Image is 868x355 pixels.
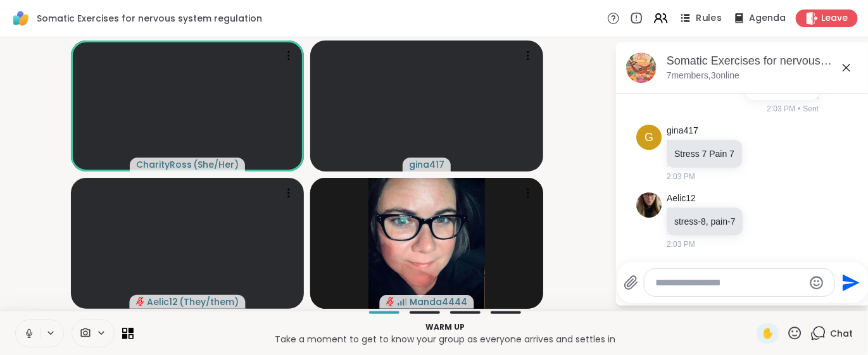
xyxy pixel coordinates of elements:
div: Somatic Exercises for nervous system regulation, [DATE] [667,53,859,69]
span: CharityRoss [136,158,192,171]
span: ( She/Her ) [193,158,239,171]
p: 7 members, 3 online [667,70,739,82]
a: Aelic12 [667,192,696,205]
p: Take a moment to get to know your group as everyone arrives and settles in [141,333,749,346]
span: Agenda [749,12,786,25]
span: 2:03 PM [667,171,695,182]
span: ( They/them ) [180,296,239,308]
span: Rules [696,12,722,25]
span: 2:03 PM [667,239,695,250]
span: Chat [830,327,853,340]
p: Stress 7 Pain 7 [674,147,734,160]
span: gina417 [409,158,444,171]
span: ✋ [762,326,774,341]
img: https://sharewell-space-live.sfo3.digitaloceanspaces.com/user-generated/01974407-713f-4746-9118-5... [636,192,662,218]
span: audio-muted [386,297,395,306]
span: g [645,129,653,146]
span: Sent [803,103,819,115]
p: Warm up [141,321,749,333]
img: Manda4444 [368,178,485,309]
span: Somatic Exercises for nervous system regulation [37,12,262,25]
img: Somatic Exercises for nervous system regulation, Oct 13 [626,53,657,83]
span: audio-muted [136,297,145,306]
img: ShareWell Logomark [10,8,32,29]
button: Send [835,268,864,297]
span: • [798,103,800,115]
p: stress-8, pain-7 [674,215,735,228]
span: Leave [821,12,848,25]
span: Aelic12 [148,296,179,308]
a: gina417 [667,125,698,137]
button: Emoji picker [809,275,824,290]
textarea: Type your message [656,277,803,289]
span: Manda4444 [410,296,468,308]
span: 2:03 PM [767,103,795,115]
